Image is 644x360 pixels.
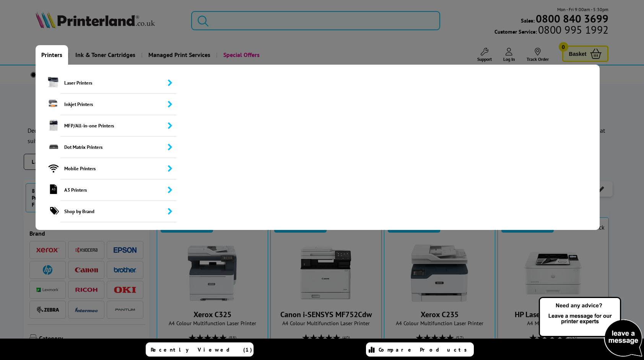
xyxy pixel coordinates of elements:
[151,346,252,353] span: Recently Viewed (1)
[60,115,177,137] span: MFP/All-in-one Printers
[60,179,177,201] span: A3 Printers
[60,201,177,222] span: Shop by Brand
[36,115,177,137] a: MFP/All-in-one Printers
[36,179,177,201] a: A3 Printers
[36,94,177,115] a: Inkjet Printers
[366,342,474,357] a: Compare Products
[537,296,644,358] img: Open Live Chat window
[36,45,68,65] a: Printers
[36,72,177,94] a: Laser Printers
[36,201,177,222] a: Shop by Brand
[146,342,254,357] a: Recently Viewed (1)
[60,137,177,158] span: Dot Matrix Printers
[379,346,471,353] span: Compare Products
[60,94,177,115] span: Inkjet Printers
[36,158,177,179] a: Mobile Printers
[36,137,177,158] a: Dot Matrix Printers
[60,72,177,94] span: Laser Printers
[60,158,177,179] span: Mobile Printers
